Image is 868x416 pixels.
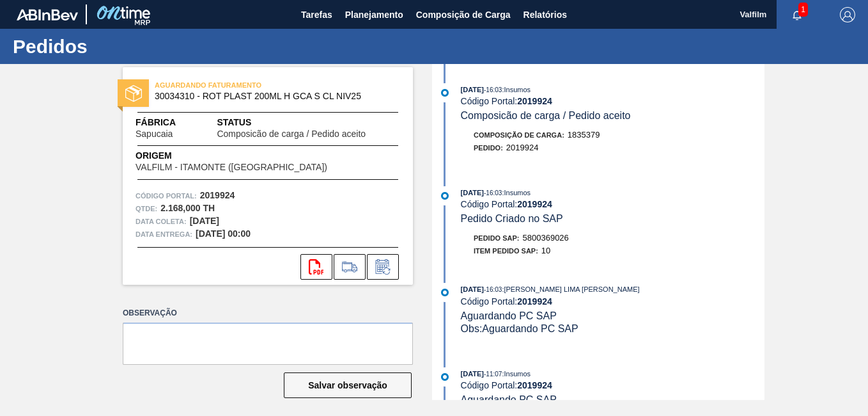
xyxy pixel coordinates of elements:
[136,129,173,139] span: Sapucaia
[301,7,332,22] span: Tarefas
[484,86,502,93] span: - 16:03
[136,163,327,172] span: VALFILM - ITAMONTE ([GEOGRAPHIC_DATA])
[334,254,366,280] div: Ir para Composição de Carga
[125,85,142,102] img: status
[474,144,503,152] span: Pedido :
[502,189,531,196] span: : Insumos
[461,296,764,307] div: Código Portal:
[541,246,550,255] span: 10
[136,189,197,202] span: Código Portal:
[502,285,639,293] span: : [PERSON_NAME] LIMA [PERSON_NAME]
[17,9,78,20] img: TNhmsLtSVTkK8tSr43FrP2fwEKptu5GPRR3wAAAABJRU5ErkJggg==
[461,110,631,121] span: Composicão de carga / Pedido aceito
[461,370,484,378] span: [DATE]
[13,39,240,54] h1: Pedidos
[798,3,808,17] span: 1
[474,247,538,255] span: Item pedido SAP:
[461,189,484,196] span: [DATE]
[416,7,511,22] span: Composição de Carga
[840,7,855,22] img: Logout
[461,323,578,334] span: Obs: Aguardando PC SAP
[517,296,552,307] strong: 2019924
[474,131,564,139] span: Composição de Carga :
[136,116,213,129] span: Fábrica
[506,143,539,152] span: 2019924
[367,254,399,280] div: Informar alteração no pedido
[441,373,449,381] img: atual
[461,380,764,390] div: Código Portal:
[461,96,764,106] div: Código Portal:
[136,149,364,163] span: Origem
[484,286,502,293] span: - 16:03
[461,213,563,224] span: Pedido Criado no SAP
[517,380,552,390] strong: 2019924
[461,310,557,321] span: Aguardando PC SAP
[568,130,600,140] span: 1835379
[441,192,449,200] img: atual
[502,86,531,93] span: : Insumos
[123,304,413,323] label: Observação
[517,96,552,106] strong: 2019924
[484,189,502,196] span: - 16:03
[217,116,400,129] span: Status
[136,215,187,228] span: Data coleta:
[300,254,332,280] div: Abrir arquivo PDF
[502,370,531,378] span: : Insumos
[777,6,818,24] button: Notificações
[461,285,484,293] span: [DATE]
[523,233,569,243] span: 5800369026
[484,371,502,378] span: - 11:07
[461,394,557,405] span: Aguardando PC SAP
[160,203,215,213] strong: 2.168,000 TH
[155,79,334,92] span: AGUARDANDO FATURAMENTO
[461,199,764,209] div: Código Portal:
[523,7,567,22] span: Relatórios
[155,92,387,101] span: 30034310 - ROT PLAST 200ML H GCA S CL NIV25
[217,129,366,139] span: Composicão de carga / Pedido aceito
[517,199,552,209] strong: 2019924
[200,190,235,200] strong: 2019924
[190,216,219,226] strong: [DATE]
[441,89,449,97] img: atual
[136,228,192,241] span: Data entrega:
[474,234,520,242] span: Pedido SAP:
[441,289,449,296] img: atual
[461,86,484,93] span: [DATE]
[284,372,412,398] button: Salvar observação
[345,7,403,22] span: Planejamento
[136,202,157,215] span: Qtde :
[196,228,251,239] strong: [DATE] 00:00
